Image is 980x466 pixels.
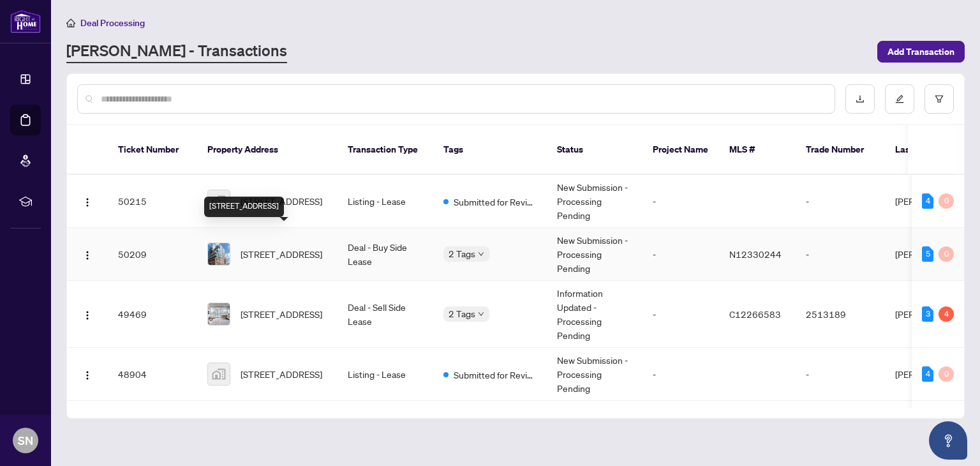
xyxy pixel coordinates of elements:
[108,348,197,401] td: 48904
[796,281,885,348] td: 2513189
[719,125,796,175] th: MLS #
[454,368,537,382] span: Submitted for Review
[82,250,93,260] img: Logo
[77,304,98,324] button: Logo
[877,41,965,63] button: Add Transaction
[80,17,145,29] span: Deal Processing
[796,228,885,281] td: -
[108,228,197,281] td: 50209
[939,193,954,209] div: 0
[454,195,537,209] span: Submitted for Review
[208,243,230,265] img: thumbnail-img
[895,94,904,103] span: edit
[642,125,719,175] th: Project Name
[338,281,433,348] td: Deal - Sell Side Lease
[547,125,642,175] th: Status
[478,311,484,317] span: down
[729,248,782,260] span: N12330244
[939,246,954,262] div: 0
[922,193,933,209] div: 4
[939,306,954,322] div: 4
[478,251,484,257] span: down
[82,370,93,380] img: Logo
[77,191,98,211] button: Logo
[887,41,954,62] span: Add Transaction
[922,306,933,322] div: 3
[922,366,933,382] div: 4
[338,125,433,175] th: Transaction Type
[82,197,93,207] img: Logo
[18,432,33,449] span: SN
[82,310,93,320] img: Logo
[924,84,954,114] button: filter
[796,175,885,228] td: -
[108,125,197,175] th: Ticket Number
[547,281,642,348] td: Information Updated - Processing Pending
[929,421,967,460] button: Open asap
[642,175,719,228] td: -
[935,94,944,103] span: filter
[642,281,719,348] td: -
[66,19,75,27] span: home
[856,94,865,103] span: download
[208,190,230,212] img: thumbnail-img
[66,40,287,63] a: [PERSON_NAME] - Transactions
[77,364,98,384] button: Logo
[433,125,547,175] th: Tags
[845,84,875,114] button: download
[796,125,885,175] th: Trade Number
[241,307,322,321] span: [STREET_ADDRESS]
[338,228,433,281] td: Deal - Buy Side Lease
[885,84,914,114] button: edit
[197,125,338,175] th: Property Address
[796,348,885,401] td: -
[547,228,642,281] td: New Submission - Processing Pending
[208,303,230,325] img: thumbnail-img
[449,306,475,321] span: 2 Tags
[642,348,719,401] td: -
[241,194,322,208] span: [STREET_ADDRESS]
[449,246,475,261] span: 2 Tags
[204,197,284,217] div: [STREET_ADDRESS]
[922,246,933,262] div: 5
[108,175,197,228] td: 50215
[77,244,98,264] button: Logo
[642,228,719,281] td: -
[338,175,433,228] td: Listing - Lease
[10,10,41,33] img: logo
[338,348,433,401] td: Listing - Lease
[241,367,322,381] span: [STREET_ADDRESS]
[108,281,197,348] td: 49469
[547,348,642,401] td: New Submission - Processing Pending
[208,363,230,385] img: thumbnail-img
[241,247,322,261] span: [STREET_ADDRESS]
[939,366,954,382] div: 0
[547,175,642,228] td: New Submission - Processing Pending
[729,308,781,320] span: C12266583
